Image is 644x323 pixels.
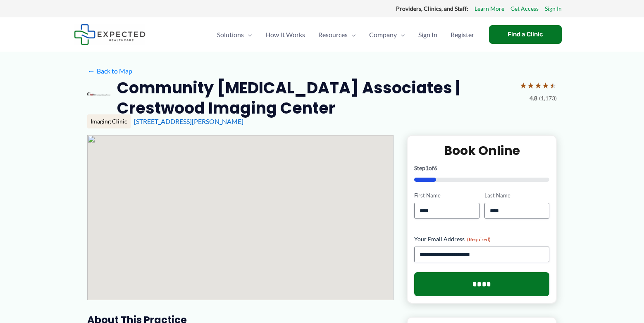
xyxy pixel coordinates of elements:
[414,235,549,243] label: Your Email Address
[210,20,481,49] nav: Primary Site Navigation
[259,20,312,49] a: How It Works
[549,78,557,93] span: ★
[312,20,363,49] a: ResourcesMenu Toggle
[434,164,437,171] span: 6
[484,192,549,199] label: Last Name
[414,142,549,159] h2: Book Online
[489,25,562,44] a: Find a Clinic
[87,67,95,75] span: ←
[134,117,243,125] a: [STREET_ADDRESS][PERSON_NAME]
[87,114,131,128] div: Imaging Clinic
[414,192,479,199] label: First Name
[425,164,429,171] span: 1
[520,78,527,93] span: ★
[530,93,537,104] span: 4.8
[117,78,513,119] h2: Community [MEDICAL_DATA] Associates | Crestwood Imaging Center
[210,20,259,49] a: SolutionsMenu Toggle
[451,20,474,49] span: Register
[265,20,305,49] span: How It Works
[412,20,444,49] a: Sign In
[369,20,397,49] span: Company
[244,20,252,49] span: Menu Toggle
[217,20,244,49] span: Solutions
[348,20,356,49] span: Menu Toggle
[74,24,145,45] img: Expected Healthcare Logo - side, dark font, small
[475,3,504,14] a: Learn More
[87,65,132,77] a: ←Back to Map
[467,236,491,242] span: (Required)
[545,3,562,14] a: Sign In
[363,20,412,49] a: CompanyMenu Toggle
[414,165,549,171] p: Step of
[444,20,481,49] a: Register
[539,93,557,104] span: (1,173)
[396,5,468,12] strong: Providers, Clinics, and Staff:
[418,20,437,49] span: Sign In
[318,20,348,49] span: Resources
[542,78,549,93] span: ★
[397,20,405,49] span: Menu Toggle
[534,78,542,93] span: ★
[527,78,534,93] span: ★
[510,3,539,14] a: Get Access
